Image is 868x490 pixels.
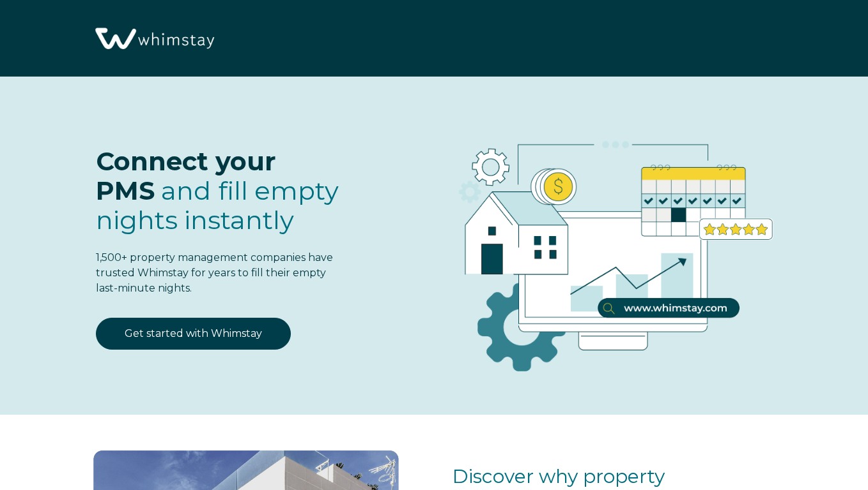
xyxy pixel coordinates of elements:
span: fill empty nights instantly [96,175,339,235]
span: Connect your PMS [96,145,276,206]
img: RBO Ilustrations-03 [387,102,830,391]
span: and [96,175,339,235]
a: Get started with Whimstay [96,318,291,350]
img: Whimstay Logo-02 1 [89,6,218,72]
span: 1,500+ property management companies have trusted Whimstay for years to fill their empty last-min... [96,251,333,294]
